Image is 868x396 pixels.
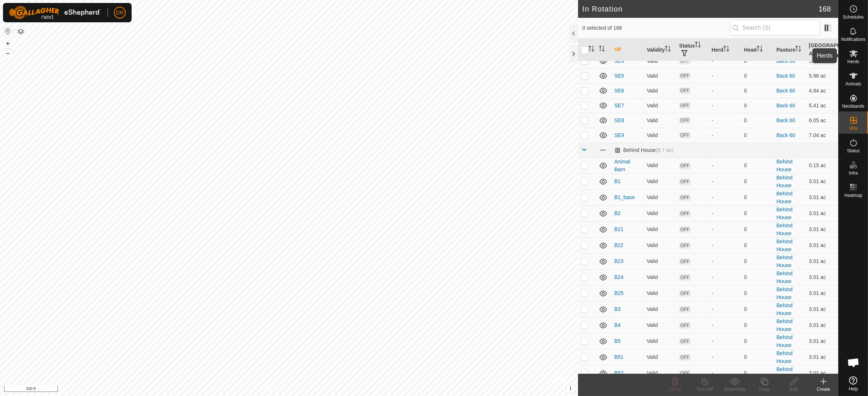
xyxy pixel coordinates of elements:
[741,113,773,128] td: 0
[776,270,793,284] a: Behind House
[821,51,826,56] p-sorticon: Activate to sort
[644,68,676,83] td: Valid
[679,117,690,124] span: OFF
[806,128,838,143] td: 7.04 ac
[614,159,630,172] a: Animal Barn
[741,301,773,317] td: 0
[741,189,773,205] td: 0
[9,6,102,19] img: Gallagher Logo
[679,306,690,313] span: OFF
[644,98,676,113] td: Valid
[806,269,838,285] td: 3.01 ac
[614,354,624,360] a: B51
[776,334,793,348] a: Behind House
[644,189,676,205] td: Valid
[679,73,690,79] span: OFF
[847,149,859,153] span: Status
[712,289,738,297] div: -
[644,317,676,333] td: Valid
[614,58,624,64] a: SE4
[614,322,621,328] a: B4
[614,73,624,79] a: SE5
[776,103,795,108] a: Back 60
[741,173,773,189] td: 0
[644,128,676,143] td: Valid
[806,173,838,189] td: 3.01 ac
[614,117,624,123] a: SE8
[741,365,773,381] td: 0
[806,98,838,113] td: 5.41 ac
[712,132,738,139] div: -
[806,333,838,349] td: 3.01 ac
[614,290,624,296] a: B25
[841,37,865,42] span: Notifications
[741,205,773,221] td: 0
[614,88,624,94] a: SE6
[3,49,12,58] button: –
[614,210,621,216] a: B2
[712,178,738,185] div: -
[741,221,773,237] td: 0
[849,126,857,131] span: VPs
[614,147,673,153] div: Behind House
[679,370,690,377] span: OFF
[741,349,773,365] td: 0
[712,369,738,377] div: -
[741,317,773,333] td: 0
[712,72,738,80] div: -
[843,15,864,19] span: Schedules
[665,47,671,53] p-sorticon: Activate to sort
[3,39,12,48] button: +
[776,223,793,236] a: Behind House
[741,98,773,113] td: 0
[779,386,809,393] div: Edit
[806,158,838,173] td: 0.15 ac
[844,193,862,198] span: Heatmap
[749,386,779,393] div: Copy
[806,68,838,83] td: 5.96 ac
[582,4,819,13] h2: In Rotation
[567,384,575,393] button: i
[116,9,123,17] span: DR
[599,47,605,53] p-sorticon: Activate to sort
[614,274,624,280] a: B24
[679,103,690,109] span: OFF
[712,225,738,233] div: -
[806,53,838,68] td: 5.26 ac
[679,132,690,139] span: OFF
[644,53,676,68] td: Valid
[806,301,838,317] td: 3.01 ac
[3,27,12,36] button: Reset Map
[712,321,738,329] div: -
[806,39,838,61] th: [GEOGRAPHIC_DATA] Area
[712,353,738,361] div: -
[776,254,793,268] a: Behind House
[776,175,793,188] a: Behind House
[676,39,709,61] th: Status
[776,88,795,94] a: Back 60
[296,386,318,393] a: Contact Us
[806,349,838,365] td: 3.01 ac
[842,104,864,108] span: Neckbands
[847,59,859,64] span: Herds
[582,24,730,32] span: 0 selected of 168
[16,27,25,36] button: Map Layers
[773,39,806,61] th: Pasture
[679,290,690,297] span: OFF
[809,386,838,393] div: Create
[614,242,624,248] a: B22
[806,205,838,221] td: 3.01 ac
[656,147,673,153] span: (8.7 ac)
[741,128,773,143] td: 0
[741,237,773,253] td: 0
[839,373,868,394] a: Help
[806,189,838,205] td: 3.01 ac
[741,285,773,301] td: 0
[776,207,793,220] a: Behind House
[679,163,690,169] span: OFF
[806,221,838,237] td: 3.01 ac
[776,73,795,79] a: Back 60
[712,257,738,265] div: -
[644,269,676,285] td: Valid
[644,83,676,98] td: Valid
